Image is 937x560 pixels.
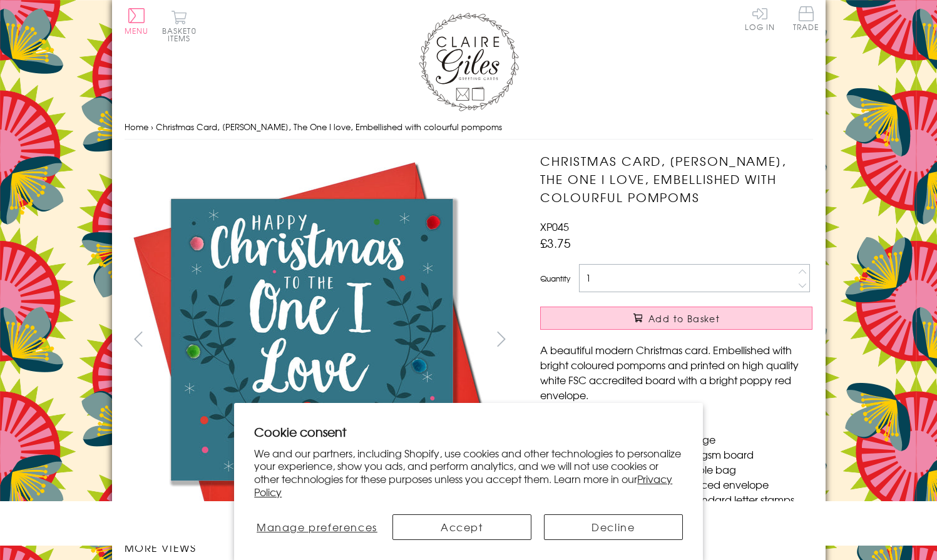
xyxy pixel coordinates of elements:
button: Manage preferences [254,514,379,540]
span: Menu [125,25,149,36]
img: Claire Giles Greetings Cards [419,13,519,111]
button: Add to Basket [540,307,812,330]
nav: breadcrumbs [125,115,813,140]
a: Trade [793,6,819,33]
a: Log In [745,6,775,31]
span: › [151,121,153,133]
button: Menu [125,8,149,34]
button: next [487,325,515,353]
button: Decline [544,514,683,540]
button: Basket0 items [162,10,197,42]
span: 0 items [168,25,197,44]
button: Accept [392,514,531,540]
h3: More views [125,540,516,555]
button: prev [125,325,153,353]
p: We and our partners, including Shopify, use cookies and other technologies to personalize your ex... [254,447,683,499]
span: Add to Basket [648,312,720,325]
label: Quantity [540,273,570,284]
img: Christmas Card, Laurel, The One I love, Embellished with colourful pompoms [515,152,891,527]
span: Christmas Card, [PERSON_NAME], The One I love, Embellished with colourful pompoms [156,121,502,133]
h1: Christmas Card, [PERSON_NAME], The One I love, Embellished with colourful pompoms [540,152,812,206]
p: A beautiful modern Christmas card. Embellished with bright coloured pompoms and printed on high q... [540,342,812,402]
img: Christmas Card, Laurel, The One I love, Embellished with colourful pompoms [124,152,499,527]
span: Manage preferences [257,519,377,534]
a: Privacy Policy [254,471,672,499]
span: Trade [793,6,819,31]
span: £3.75 [540,234,571,252]
h2: Cookie consent [254,423,683,440]
span: XP045 [540,219,569,234]
a: Home [125,121,148,133]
